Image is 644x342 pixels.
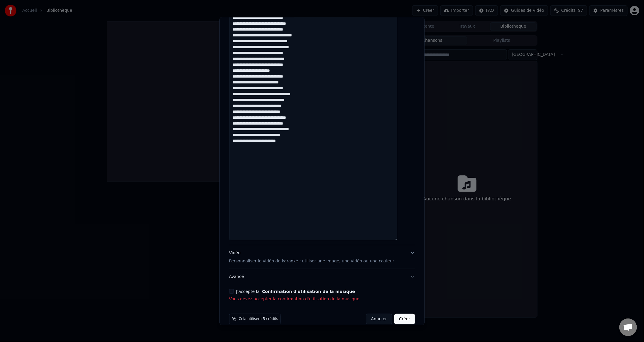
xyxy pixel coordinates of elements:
p: Personnaliser le vidéo de karaoké : utiliser une image, une vidéo ou une couleur [229,258,394,264]
div: Vidéo [229,250,394,264]
button: J'accepte la [262,289,355,294]
label: J'accepte la [236,289,355,294]
button: Avancé [229,269,415,284]
button: Annuler [366,314,392,324]
span: Cela utilisera 5 crédits [239,317,278,321]
button: VidéoPersonnaliser le vidéo de karaoké : utiliser une image, une vidéo ou une couleur [229,245,415,269]
p: Vous devez accepter la confirmation d'utilisation de la musique [229,296,415,302]
button: Créer [394,314,415,324]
